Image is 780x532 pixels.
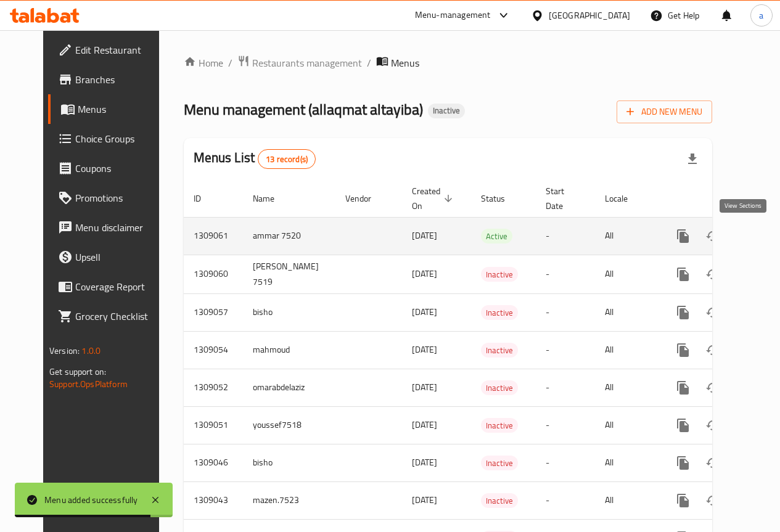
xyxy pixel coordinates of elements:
button: Change Status [698,260,728,289]
div: Inactive [481,267,518,282]
td: All [595,444,659,481]
div: Menu-management [415,8,491,23]
span: Edit Restaurant [75,43,163,57]
span: Grocery Checklist [75,309,163,324]
span: [DATE] [412,266,437,282]
span: Name [253,191,290,206]
span: Status [481,191,521,206]
td: - [536,406,595,444]
div: Inactive [481,305,518,320]
div: Inactive [481,456,518,470]
span: Choice Groups [75,131,163,146]
a: Choice Groups [48,124,173,153]
td: 1309054 [184,331,243,369]
a: Coverage Report [48,272,173,301]
div: Inactive [428,104,465,118]
span: 13 record(s) [258,153,315,165]
button: more [668,448,698,478]
td: - [536,481,595,519]
button: Change Status [698,411,728,440]
a: Promotions [48,183,173,213]
span: Coverage Report [75,279,163,294]
a: Menu disclaimer [48,213,173,242]
div: Total records count [258,149,316,169]
div: Inactive [481,343,518,358]
td: 1309060 [184,255,243,293]
button: more [668,221,698,251]
span: Inactive [481,381,518,395]
span: Get support on: [49,364,106,380]
nav: breadcrumb [184,55,712,71]
a: Menus [48,94,173,124]
span: Inactive [481,456,518,470]
span: Branches [75,72,163,87]
button: Change Status [698,298,728,327]
span: Version: [49,343,80,359]
span: [DATE] [412,342,437,358]
div: [GEOGRAPHIC_DATA] [549,9,630,22]
button: Change Status [698,335,728,365]
span: Add New Menu [626,104,702,120]
button: more [668,260,698,289]
span: Inactive [481,494,518,508]
td: All [595,331,659,369]
td: youssef7518 [243,406,335,444]
span: [DATE] [412,304,437,320]
a: Upsell [48,242,173,272]
button: Add New Menu [617,100,712,123]
span: Inactive [481,268,518,282]
td: - [536,255,595,293]
td: - [536,369,595,406]
span: Inactive [481,343,518,358]
span: Start Date [546,184,580,213]
a: Grocery Checklist [48,301,173,331]
span: Inactive [481,419,518,433]
span: [DATE] [412,379,437,395]
button: more [668,411,698,440]
button: Change Status [698,448,728,478]
td: - [536,293,595,331]
span: [DATE] [412,454,437,470]
td: 1309061 [184,217,243,255]
div: Inactive [481,380,518,395]
button: more [668,373,698,403]
td: bisho [243,444,335,481]
li: / [228,55,232,70]
div: Inactive [481,418,518,433]
span: Locale [605,191,644,206]
span: Vendor [345,191,387,206]
td: - [536,444,595,481]
td: All [595,255,659,293]
td: All [595,481,659,519]
td: mazen.7523 [243,481,335,519]
h2: Menus List [194,149,316,169]
span: Coupons [75,161,163,176]
td: - [536,217,595,255]
span: Active [481,229,512,243]
span: Promotions [75,190,163,205]
a: Coupons [48,153,173,183]
a: Edit Restaurant [48,35,173,65]
span: [DATE] [412,227,437,243]
span: Menus [391,55,419,70]
td: bisho [243,293,335,331]
td: 1309052 [184,369,243,406]
button: more [668,486,698,515]
button: more [668,335,698,365]
div: Menu added successfully [44,493,138,507]
button: more [668,298,698,327]
a: Support.OpsPlatform [49,376,128,392]
td: 1309046 [184,444,243,481]
td: All [595,293,659,331]
span: Menu disclaimer [75,220,163,235]
span: ID [194,191,217,206]
button: Change Status [698,373,728,403]
span: [DATE] [412,492,437,508]
span: Upsell [75,250,163,264]
span: 1.0.0 [81,343,101,359]
span: Menus [78,102,163,117]
span: [DATE] [412,417,437,433]
a: Branches [48,65,173,94]
span: Inactive [481,306,518,320]
td: All [595,406,659,444]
